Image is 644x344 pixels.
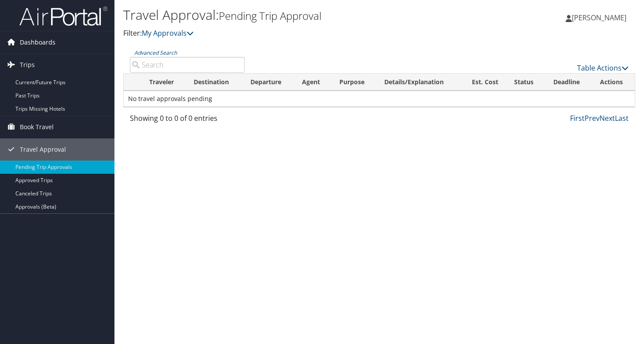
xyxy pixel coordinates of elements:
th: Traveler: activate to sort column ascending [141,74,186,91]
span: [PERSON_NAME] [572,13,626,22]
a: Next [600,113,615,123]
div: Showing 0 to 0 of 0 entries [130,113,245,128]
th: Departure: activate to sort column ascending [243,74,294,91]
h1: Travel Approval: [123,6,464,24]
span: Book Travel [20,116,54,138]
a: Table Actions [577,63,629,73]
span: Travel Approval [20,138,66,161]
a: My Approvals [142,28,194,38]
small: Pending Trip Approval [219,8,321,23]
p: Filter: [123,28,464,39]
a: Last [615,113,629,123]
img: airportal-logo.png [19,6,107,26]
th: Agent [294,74,331,91]
th: Purpose [331,74,377,91]
th: Deadline: activate to sort column descending [545,74,592,91]
a: Advanced Search [134,49,177,56]
input: Advanced Search [130,57,245,73]
a: Prev [585,113,600,123]
th: Status: activate to sort column ascending [506,74,545,91]
a: First [570,113,585,123]
th: Destination: activate to sort column ascending [186,74,242,91]
span: Dashboards [20,31,55,53]
th: Actions [592,74,635,91]
span: Trips [20,54,35,76]
a: [PERSON_NAME] [566,4,635,31]
th: Est. Cost: activate to sort column ascending [460,74,506,91]
th: Details/Explanation [376,74,460,91]
td: No travel approvals pending [124,91,635,107]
